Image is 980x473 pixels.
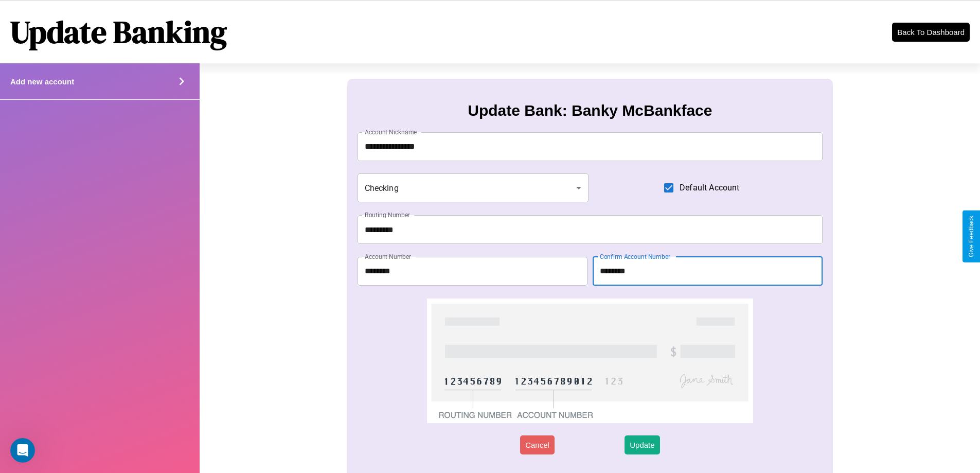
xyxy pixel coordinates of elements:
h4: Add new account [10,77,74,86]
label: Account Number [365,252,411,261]
h1: Update Banking [10,11,227,53]
label: Account Nickname [365,128,417,136]
label: Routing Number [365,211,410,219]
div: Give Feedback [968,216,975,257]
div: Checking [358,173,589,202]
img: check [427,299,753,423]
label: Confirm Account Number [600,252,670,261]
span: Default Account [680,182,739,194]
iframe: Intercom live chat [10,438,35,463]
button: Back To Dashboard [892,23,970,42]
button: Update [625,435,660,454]
button: Cancel [520,435,555,454]
h3: Update Bank: Banky McBankface [468,102,712,119]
